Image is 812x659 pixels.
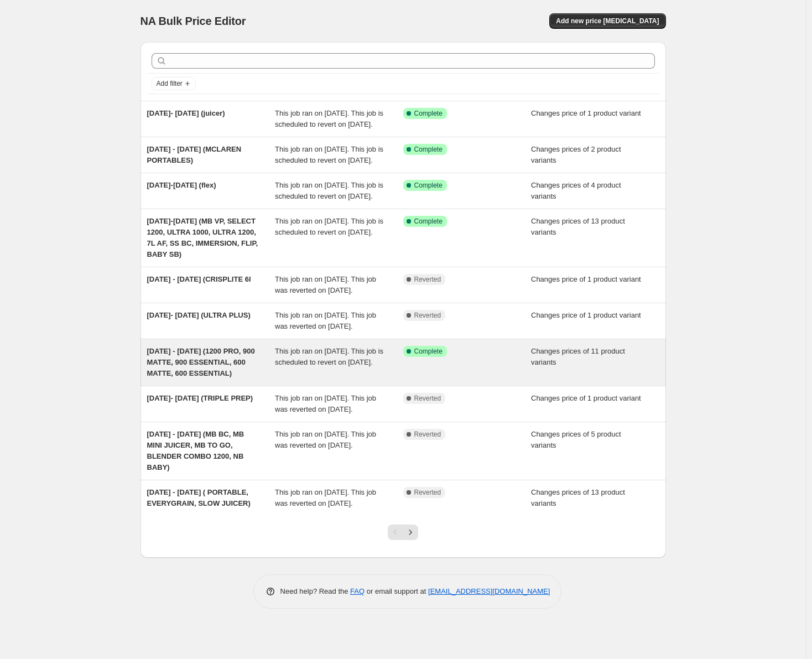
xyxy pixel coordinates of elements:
span: This job ran on [DATE]. This job was reverted on [DATE]. [275,394,376,413]
span: [DATE] - [DATE] (1200 PRO, 900 MATTE, 900 ESSENTIAL, 600 MATTE, 600 ESSENTIAL) [147,347,255,377]
span: [DATE] - [DATE] (MCLAREN PORTABLES) [147,145,242,164]
span: [DATE]- [DATE] (juicer) [147,109,225,117]
span: This job ran on [DATE]. This job was reverted on [DATE]. [275,275,376,294]
span: Changes prices of 2 product variants [531,145,621,164]
span: [DATE]-[DATE] (flex) [147,181,216,189]
span: This job ran on [DATE]. This job is scheduled to revert on [DATE]. [275,145,383,164]
span: Changes price of 1 product variant [531,394,641,402]
a: FAQ [350,587,365,595]
span: [DATE] - [DATE] (CRISPLITE 6l [147,275,251,283]
span: Need help? Read the [280,587,351,595]
span: This job ran on [DATE]. This job was reverted on [DATE]. [275,488,376,507]
span: Changes price of 1 product variant [531,311,641,319]
span: [DATE] - [DATE] ( PORTABLE, EVERYGRAIN, SLOW JUICER) [147,488,251,507]
span: Changes prices of 13 product variants [531,217,625,236]
span: Complete [414,109,443,118]
span: Reverted [414,311,441,320]
span: [DATE]-[DATE] (MB VP, SELECT 1200, ULTRA 1000, ULTRA 1200, 7L AF, SS BC, IMMERSION, FLIP, BABY SB) [147,217,258,258]
span: Reverted [414,394,441,403]
span: This job ran on [DATE]. This job is scheduled to revert on [DATE]. [275,181,383,200]
span: This job ran on [DATE]. This job is scheduled to revert on [DATE]. [275,217,383,236]
span: Changes price of 1 product variant [531,109,641,117]
span: This job ran on [DATE]. This job was reverted on [DATE]. [275,430,376,449]
span: NA Bulk Price Editor [140,15,246,27]
span: Reverted [414,488,441,497]
span: Add filter [157,79,183,88]
span: Complete [414,347,443,356]
button: Add new price [MEDICAL_DATA] [549,13,665,29]
button: Add filter [152,77,196,90]
button: Next [403,525,418,540]
nav: Pagination [388,525,418,540]
span: Add new price [MEDICAL_DATA] [556,17,659,25]
span: Complete [414,145,443,154]
span: This job ran on [DATE]. This job was reverted on [DATE]. [275,311,376,330]
span: or email support at [365,587,428,595]
span: Complete [414,217,443,226]
span: Changes prices of 11 product variants [531,347,625,366]
span: This job ran on [DATE]. This job is scheduled to revert on [DATE]. [275,109,383,128]
span: Complete [414,181,443,190]
span: Changes prices of 5 product variants [531,430,621,449]
span: [DATE] - [DATE] (MB BC, MB MINI JUICER, MB TO GO, BLENDER COMBO 1200, NB BABY) [147,430,244,471]
span: [DATE]- [DATE] (TRIPLE PREP) [147,394,253,402]
span: Changes prices of 13 product variants [531,488,625,507]
a: [EMAIL_ADDRESS][DOMAIN_NAME] [428,587,550,595]
span: Changes price of 1 product variant [531,275,641,283]
span: Reverted [414,430,441,439]
span: Reverted [414,275,441,284]
span: This job ran on [DATE]. This job is scheduled to revert on [DATE]. [275,347,383,366]
span: [DATE]- [DATE] (ULTRA PLUS) [147,311,251,319]
span: Changes prices of 4 product variants [531,181,621,200]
